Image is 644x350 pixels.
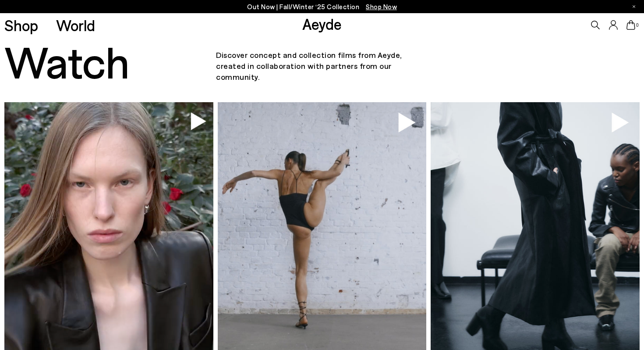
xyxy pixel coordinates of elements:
a: Aeyde [302,14,342,33]
p: Out Now | Fall/Winter ‘25 Collection [247,1,397,12]
a: 0 [626,20,635,30]
a: World [56,18,95,33]
a: Shop [4,18,38,33]
div: Watch [4,37,216,85]
span: 0 [635,23,640,28]
span: Navigate to /collections/new-in [366,3,397,11]
div: Discover concept and collection films from Aeyde, created in collaboration with partners from our... [216,50,428,82]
